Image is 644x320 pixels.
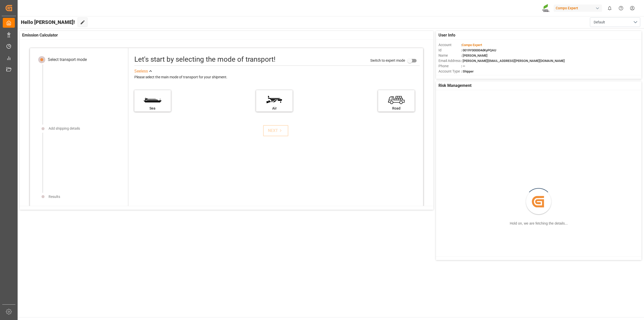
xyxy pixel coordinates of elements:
div: Compo Expert [554,5,602,12]
div: Let's start by selecting the mode of transport! [134,54,275,65]
span: Risk Management [438,83,471,89]
div: Hold on, we are fetching the details... [510,221,568,226]
span: : — [461,64,465,68]
div: NEXT [268,128,283,134]
div: Please select the main mode of transport for your shipment. [134,74,420,80]
span: Email Address [438,58,461,63]
span: Account Type [438,69,461,74]
button: open menu [590,17,640,27]
span: Hello [PERSON_NAME]! [21,17,75,27]
button: show 0 new notifications [604,3,615,14]
button: Help Center [615,3,627,14]
span: : 0019Y000004dKyPQAU [461,48,496,52]
div: Results [49,194,60,199]
span: Id [438,48,461,53]
span: : Shipper [461,69,474,73]
div: Road [381,106,412,111]
span: : [PERSON_NAME][EMAIL_ADDRESS][PERSON_NAME][DOMAIN_NAME] [461,59,565,63]
img: Screenshot%202023-09-29%20at%2010.02.21.png_1712312052.png [542,4,550,13]
span: Emission Calculator [22,32,58,38]
button: NEXT [263,125,288,136]
span: Default [594,20,605,25]
div: Sea [137,106,168,111]
span: Phone [438,63,461,69]
div: Add shipping details [49,126,80,131]
span: : [461,43,482,47]
span: User Info [438,32,455,38]
span: Account [438,42,461,48]
span: Name [438,53,461,58]
button: Compo Expert [554,3,604,13]
div: See less [134,68,148,74]
span: Switch to expert mode [370,58,405,62]
div: Select transport mode [48,57,87,63]
span: : [PERSON_NAME] [461,54,488,57]
span: Compo Expert [462,43,482,47]
div: Air [259,106,290,111]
